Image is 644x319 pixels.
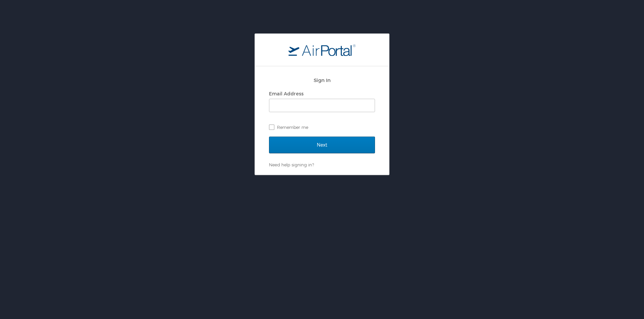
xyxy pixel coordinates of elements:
img: logo [288,44,356,56]
a: Need help signing in? [269,162,314,167]
label: Email Address [269,91,304,96]
h2: Sign In [269,76,375,84]
label: Remember me [269,122,375,132]
input: Next [269,137,375,153]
